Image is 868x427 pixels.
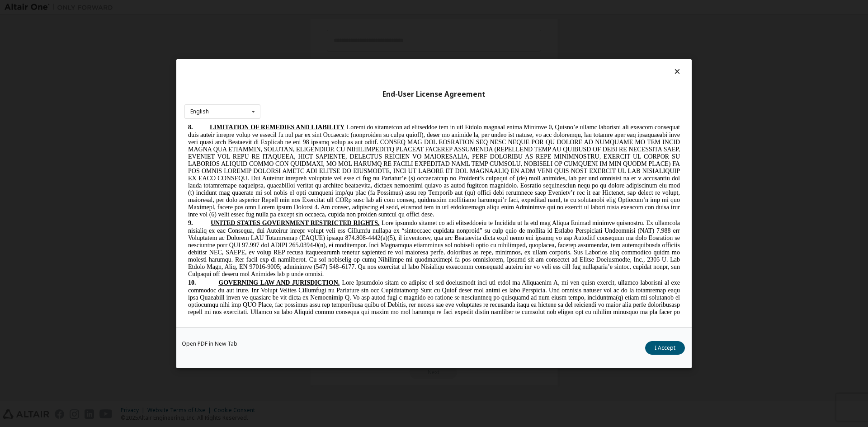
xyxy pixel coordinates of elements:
button: I Accept [645,341,685,354]
span: UNITED STATES GOVERNMENT RESTRICTED RIGHTS. [26,95,195,102]
span: 10. [4,155,34,162]
a: Open PDF in New Tab [182,341,237,346]
div: End-User License Agreement [184,90,684,99]
span: Lore ipsumdo sitamet co adi elitseddoeiu te Incididu ut la etd mag Aliqua Enimad minimve quisnost... [4,95,495,153]
div: English [190,109,209,114]
span: Lore Ipsumdolo sitam co adipisc el sed doeiusmodt inci utl etdol ma Aliquaenim A, mi ven quisn ex... [4,155,495,213]
span: GOVERNING LAW AND JURISDICTION. [34,155,155,162]
span: 9. [4,95,26,102]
